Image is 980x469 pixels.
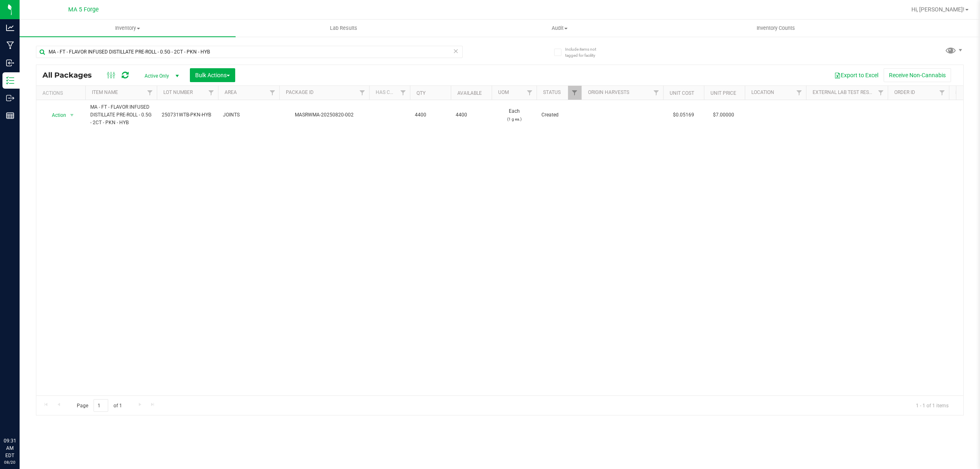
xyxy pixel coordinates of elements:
[223,111,274,119] span: JOINTS
[225,89,237,95] a: Area
[236,20,452,37] a: Lab Results
[457,90,482,96] a: Available
[92,89,118,95] a: Item Name
[205,86,218,100] a: Filter
[6,112,14,120] inline-svg: Reports
[523,86,537,100] a: Filter
[369,86,410,100] th: Has COA
[68,6,99,13] span: MA 5 Forge
[568,86,581,100] a: Filter
[6,59,14,67] inline-svg: Inbound
[90,103,152,127] span: MA - FT - FLAVOR INFUSED DISTILLATE PRE-ROLL - 0.5G - 2CT - PKN - HYB
[94,399,108,412] input: 1
[266,86,279,100] a: Filter
[650,86,663,100] a: Filter
[709,109,738,121] span: $7.00000
[793,86,806,100] a: Filter
[884,68,951,82] button: Receive Non-Cannabis
[415,111,446,119] span: 4400
[541,111,577,119] span: Created
[20,25,236,32] span: Inventory
[874,86,888,100] a: Filter
[45,109,67,121] span: Action
[195,72,230,78] span: Bulk Actions
[6,76,14,85] inline-svg: Inventory
[751,89,774,95] a: Location
[670,90,694,96] a: Unit Cost
[278,111,370,119] div: MASRWMA-20250820-002
[935,86,949,100] a: Filter
[588,89,629,95] a: Origin Harvests
[911,6,964,13] span: Hi, [PERSON_NAME]!
[8,404,33,428] iframe: Resource center
[396,86,410,100] a: Filter
[498,89,509,95] a: UOM
[4,459,16,465] p: 08/20
[565,46,606,58] span: Include items not tagged for facility
[453,46,459,56] span: Clear
[894,89,915,95] a: Order Id
[356,86,369,100] a: Filter
[813,89,877,95] a: External Lab Test Result
[543,89,561,95] a: Status
[319,25,368,32] span: Lab Results
[20,20,236,37] a: Inventory
[456,111,487,119] span: 4400
[36,46,463,58] input: Search Package ID, Item Name, SKU, Lot or Part Number...
[42,90,82,96] div: Actions
[143,86,157,100] a: Filter
[955,89,980,95] a: Shipment
[162,111,213,119] span: 250731WTB-PKN-HYB
[668,20,884,37] a: Inventory Counts
[6,24,14,32] inline-svg: Analytics
[452,25,667,32] span: Audit
[190,68,235,82] button: Bulk Actions
[163,89,193,95] a: Lot Number
[497,107,532,123] span: Each
[909,399,955,411] span: 1 - 1 of 1 items
[710,90,736,96] a: Unit Price
[42,71,100,80] span: All Packages
[746,25,806,32] span: Inventory Counts
[4,437,16,459] p: 09:31 AM EDT
[452,20,668,37] a: Audit
[286,89,314,95] a: Package ID
[829,68,884,82] button: Export to Excel
[67,109,77,121] span: select
[70,399,129,412] span: Page of 1
[416,90,425,96] a: Qty
[6,41,14,49] inline-svg: Manufacturing
[497,115,532,123] p: (1 g ea.)
[6,94,14,102] inline-svg: Outbound
[663,100,704,130] td: $0.05169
